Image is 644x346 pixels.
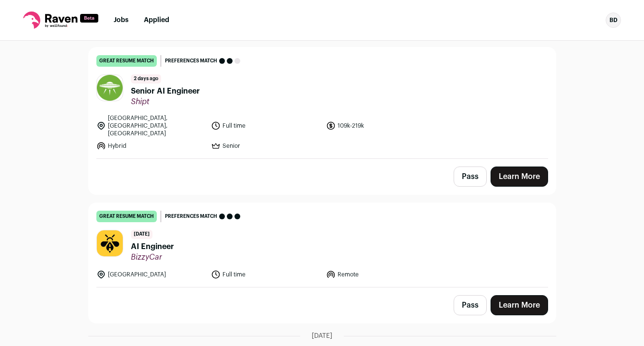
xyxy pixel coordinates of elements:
li: 109k-219k [326,114,435,137]
button: Pass [454,295,487,315]
a: great resume match Preferences match [DATE] AI Engineer BizzyCar [GEOGRAPHIC_DATA] Full time Remote [89,203,556,287]
li: Hybrid [96,141,206,151]
div: great resume match [96,211,157,222]
span: AI Engineer [131,241,174,252]
span: 2 days ago [131,74,161,84]
span: BizzyCar [131,252,174,262]
a: great resume match Preferences match 2 days ago Senior AI Engineer Shipt [GEOGRAPHIC_DATA], [GEOG... [89,48,556,158]
a: Applied [144,17,169,24]
li: Full time [211,270,320,279]
li: [GEOGRAPHIC_DATA] [96,270,206,279]
span: [DATE] [312,331,332,341]
button: Open dropdown [606,12,621,28]
div: BD [606,12,621,28]
li: [GEOGRAPHIC_DATA], [GEOGRAPHIC_DATA], [GEOGRAPHIC_DATA] [96,114,206,137]
span: Preferences match [165,56,217,66]
span: Shipt [131,97,200,107]
img: 94ec350874701f31d3612146702eed830a14662fd6504959bf45c8df558ef92b.jpg [97,230,123,256]
button: Pass [454,167,487,187]
li: Remote [326,270,435,279]
img: 71f70508ea8a7dcb51c2069be81655fd487ca81a9236f3a8178d798ee37e6661.png [97,75,123,101]
li: Full time [211,114,320,137]
span: Preferences match [165,212,217,221]
span: [DATE] [131,230,152,239]
a: Jobs [114,17,129,24]
span: Senior AI Engineer [131,85,200,97]
li: Senior [211,141,320,151]
a: Learn More [491,295,548,315]
a: Learn More [491,167,548,187]
div: great resume match [96,55,157,67]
